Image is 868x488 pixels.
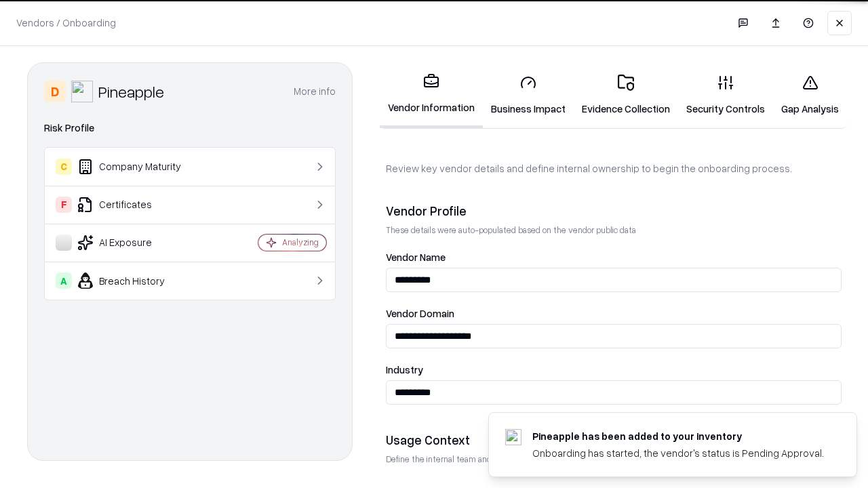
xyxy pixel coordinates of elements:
[380,62,483,128] a: Vendor Information
[574,64,678,127] a: Evidence Collection
[56,272,72,289] div: A
[56,235,218,251] div: AI Exposure
[44,81,66,102] div: D
[386,365,842,375] label: Industry
[98,81,164,102] div: Pineapple
[44,120,336,136] div: Risk Profile
[532,429,824,443] div: Pineapple has been added to your inventory
[386,453,842,465] p: Define the internal team and reason for using this vendor. This helps assess business relevance a...
[56,197,218,213] div: Certificates
[505,429,521,445] img: pineappleenergy.com
[386,252,842,262] label: Vendor Name
[71,81,93,102] img: Pineapple
[56,159,72,175] div: C
[386,161,842,176] p: Review key vendor details and define internal ownership to begin the onboarding process.
[56,272,218,289] div: Breach History
[16,16,116,30] p: Vendors / Onboarding
[282,237,319,248] div: Analyzing
[56,159,218,175] div: Company Maturity
[386,308,842,319] label: Vendor Domain
[294,79,336,104] button: More info
[483,64,574,127] a: Business Impact
[532,446,824,460] div: Onboarding has started, the vendor's status is Pending Approval.
[678,64,773,127] a: Security Controls
[386,224,842,236] p: These details were auto-populated based on the vendor public data
[386,432,842,448] div: Usage Context
[56,197,72,213] div: F
[386,203,842,219] div: Vendor Profile
[773,64,847,127] a: Gap Analysis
